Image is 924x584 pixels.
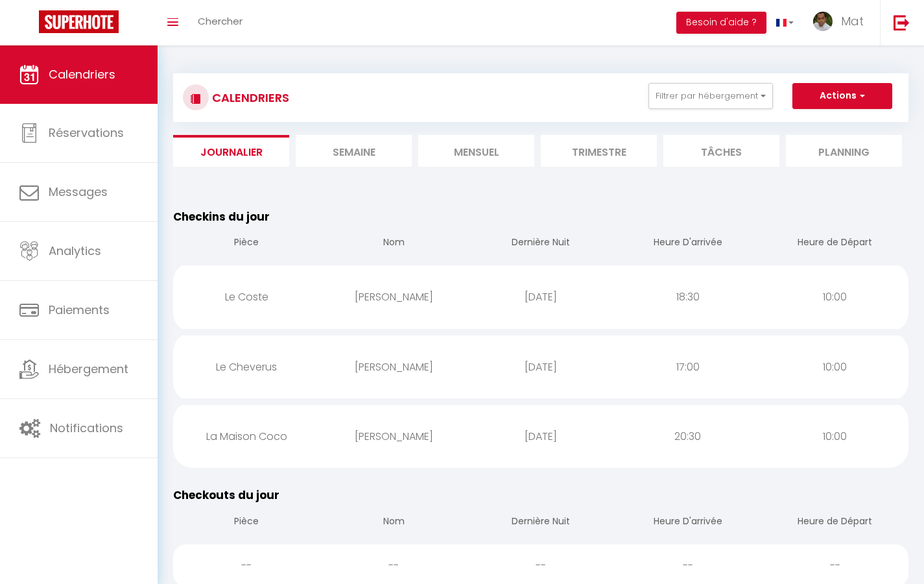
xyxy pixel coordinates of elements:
div: 17:00 [614,346,761,388]
span: Hébergement [49,361,128,377]
div: [PERSON_NAME] [320,415,468,457]
div: 10:00 [761,276,908,318]
div: 10:00 [761,415,908,457]
th: Heure de Départ [761,225,908,262]
div: La Maison Coco [173,415,320,457]
li: Semaine [296,135,412,167]
div: [DATE] [468,415,615,457]
span: Checkins du jour [173,209,270,225]
span: Checkouts du jour [173,487,279,503]
span: Analytics [49,243,101,259]
span: Notifications [50,420,123,436]
div: 10:00 [761,346,908,388]
span: Calendriers [49,66,115,82]
img: ... [813,12,833,31]
img: logout [894,14,910,30]
div: Le Coste [173,276,320,318]
button: Actions [792,83,892,109]
span: Réservations [49,125,124,141]
img: Super Booking [39,10,119,33]
h3: CALENDRIERS [209,83,289,112]
th: Dernière Nuit [468,504,615,541]
th: Heure D'arrivée [614,225,761,262]
span: Chercher [198,14,243,28]
button: Ouvrir le widget de chat LiveChat [10,5,49,44]
div: [DATE] [468,276,615,318]
th: Nom [320,225,468,262]
div: 20:30 [614,415,761,457]
th: Heure de Départ [761,504,908,541]
th: Dernière Nuit [468,225,615,262]
li: Planning [786,135,902,167]
li: Trimestre [541,135,657,167]
div: [DATE] [468,346,615,388]
li: Journalier [173,135,289,167]
button: Besoin d'aide ? [676,12,766,34]
th: Pièce [173,504,320,541]
span: Mat [841,13,864,29]
div: Le Cheverus [173,346,320,388]
th: Nom [320,504,468,541]
th: Pièce [173,225,320,262]
div: [PERSON_NAME] [320,276,468,318]
th: Heure D'arrivée [614,504,761,541]
li: Mensuel [418,135,534,167]
div: 18:30 [614,276,761,318]
div: [PERSON_NAME] [320,346,468,388]
span: Messages [49,184,108,200]
li: Tâches [663,135,779,167]
span: Paiements [49,302,110,318]
button: Filtrer par hébergement [648,83,773,109]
